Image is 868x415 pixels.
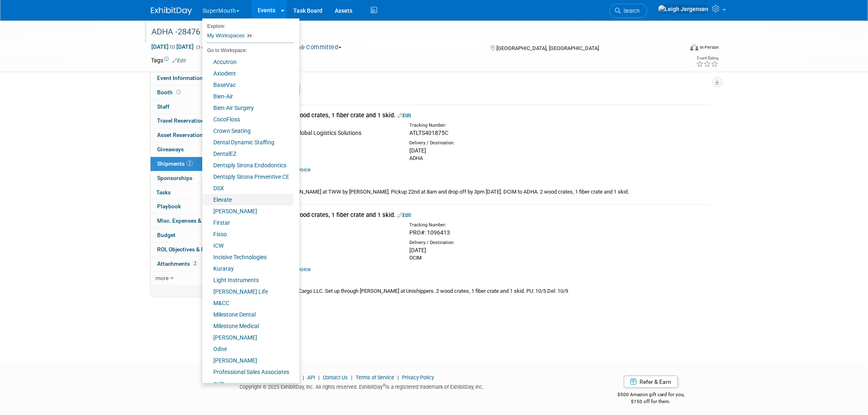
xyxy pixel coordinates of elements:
div: ADHA -28476 -2025 Supermouth [148,25,671,39]
a: My Workspaces33 [206,29,293,43]
a: Search [610,4,647,18]
button: Committed [296,43,345,52]
span: [DATE] [DATE] [151,43,194,50]
div: ADHA [253,254,397,262]
a: Tasks [151,186,236,200]
div: Event Rating [697,56,719,60]
a: Edit [172,58,186,64]
span: [GEOGRAPHIC_DATA], [GEOGRAPHIC_DATA] [496,45,599,51]
a: BaseVac [202,79,293,91]
span: (3 days) [195,45,212,50]
div: [DATE] [409,146,554,155]
img: Leigh Jergensen [658,5,709,14]
div: Tracking Number: [409,122,593,129]
div: Carrier is Premium Cargo LLC. Set up through [PERSON_NAME] at Unishippers. 2 wood crates, 1 fiber... [249,287,711,295]
div: DCIM to ADHA 2 wood crates, 1 fiber crate and 1 skid. [249,111,711,120]
span: Shipments [157,160,193,167]
div: Courier: [253,122,397,129]
span: more [155,275,169,281]
a: [PERSON_NAME] [202,205,293,217]
div: Delivery / Destination: [409,239,554,246]
div: ADHA to DCIM 2 wood crates, 1 fiber crate and 1 skid. [249,211,711,219]
a: Terms of Service [356,374,395,381]
span: Attachments [157,260,198,267]
td: Tags [151,56,186,64]
a: ICW [202,240,293,251]
a: CocoFloss [202,114,293,125]
span: to [169,43,176,50]
li: Explore: [202,21,293,29]
a: more [151,271,236,285]
span: 2 [187,160,193,166]
span: 2 [192,260,198,267]
li: Go to Workspace: [202,45,293,56]
div: Copyright © 2025 ExhibitDay, Inc. All rights reserved. ExhibitDay is a registered trademark of Ex... [151,381,573,391]
a: M&CC [202,297,293,309]
div: Unspecified [253,228,397,237]
div: Tracking Number: [409,222,593,228]
a: Invoice [287,266,314,272]
a: Budget [151,228,236,242]
span: Travel Reservations [157,117,207,124]
span: Tasks [156,189,171,196]
span: Giveaways [157,146,184,153]
a: Edit [397,212,411,218]
span: | [301,374,306,381]
a: API [307,374,315,381]
span: Booth not reserved yet [175,89,183,95]
a: Dentsply Sirona Endodontics [202,160,293,171]
a: Incisive Technologies [202,251,293,263]
a: Axiodent [202,68,293,79]
div: Set up with [PERSON_NAME] at TWW by [PERSON_NAME]. Pickup 22nd at 8am and drop off by 3pm [DATE].... [249,187,711,196]
a: Contact Us [323,374,348,381]
a: Bien-Air Surgery [202,102,293,114]
a: quip [202,378,293,389]
span: ATLTS401875C [409,130,448,136]
a: DSX [202,182,293,194]
a: Dental Dynamic Staffing [202,137,293,148]
a: Travel Reservations [151,114,236,128]
a: Invoice [287,166,314,173]
a: Firstar [202,217,293,228]
a: [PERSON_NAME] [202,355,293,366]
a: Milestone Medical [202,320,293,332]
span: | [349,374,355,381]
span: Playbook [157,203,181,210]
div: [DATE] [253,146,397,155]
span: Booth [157,89,183,96]
a: Misc. Expenses & Credits [151,214,236,228]
span: Asset Reservations [157,132,216,138]
a: DentalEZ [202,148,293,160]
a: Shipments2 [151,157,236,171]
span: Budget [157,232,176,238]
a: Privacy Policy [402,374,434,381]
span: 33 [244,32,254,39]
a: Accutron [202,56,293,68]
span: | [396,374,401,381]
div: [DATE] [409,246,554,254]
div: [DATE] [253,246,397,254]
img: ExhibitDay [151,7,192,15]
div: Team Worldwide Global Logistics Solutions [253,129,397,137]
span: | [316,374,322,381]
a: Odne [202,343,293,355]
a: Staff [151,100,236,114]
a: Professional Sales Associates [202,366,293,378]
div: Pick-up / Drop-Off: [253,239,397,246]
span: ROI, Objectives & ROO [157,246,212,253]
span: Sponsorships [157,175,192,181]
a: ROI, Objectives & ROO [151,243,236,257]
a: Giveaways [151,143,236,157]
a: [PERSON_NAME] Life [202,286,293,297]
div: $500 Amazon gift card for you, [585,386,717,405]
img: Format-Inperson.png [690,44,699,50]
a: Attachments2 [151,257,236,271]
a: Kuraray [202,263,293,274]
a: Refer & Earn [624,376,678,388]
a: Milestone Dental [202,309,293,320]
a: Asset Reservations13 [151,128,236,142]
a: Booth [151,86,236,100]
div: Courier: [253,222,397,228]
a: [PERSON_NAME] [202,332,293,343]
a: Playbook [151,200,236,214]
